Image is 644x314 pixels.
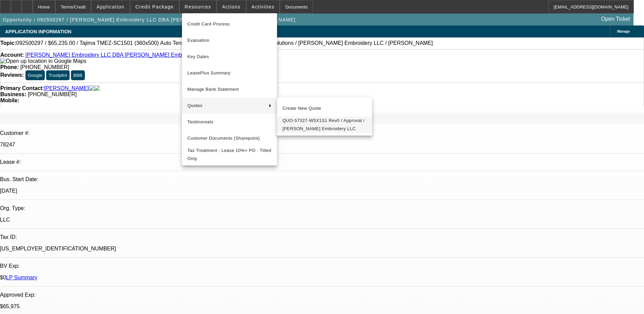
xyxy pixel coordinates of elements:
span: Quotes [187,102,263,110]
span: Credit Card Process [187,20,272,28]
span: Customer Documents (Sharepoint) [187,134,272,142]
span: Tax Treatment - Lease 10%+ PO - Titled Only [187,146,272,163]
span: Create New Quote [282,104,367,112]
span: Testimonials [187,118,272,126]
span: LeasePlus Summary [187,69,272,77]
span: QUO-57327-W5X1S1 Rev0 / Approval / [PERSON_NAME] Embroidery LLC [282,117,367,133]
span: Key Dates [187,53,272,61]
span: Evaluation [187,36,272,45]
span: Manage Bank Statement [187,85,272,93]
